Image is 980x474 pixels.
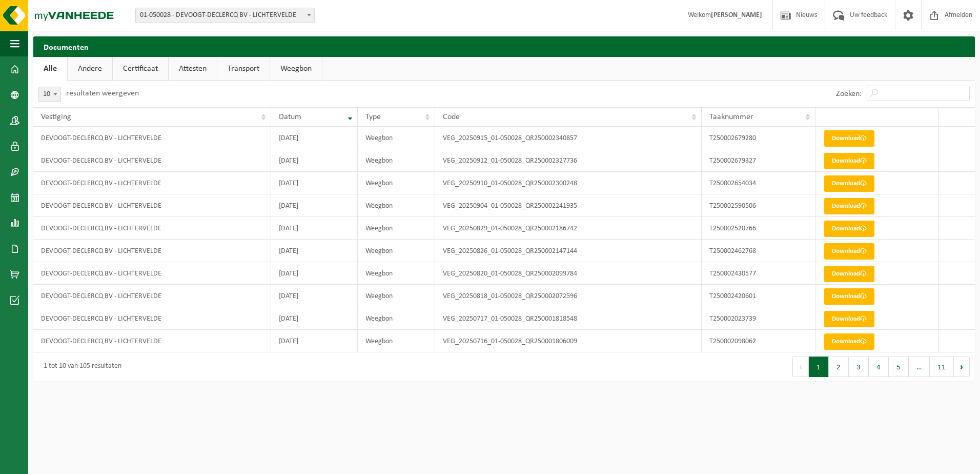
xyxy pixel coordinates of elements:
[38,358,121,376] div: 1 tot 10 van 105 resultaten
[435,262,702,285] td: VEG_20250820_01-050028_QR250002099784
[824,266,874,282] a: Download
[271,149,358,172] td: [DATE]
[435,307,702,330] td: VEG_20250717_01-050028_QR250001818548
[358,194,435,217] td: Weegbon
[824,130,874,147] a: Download
[271,217,358,240] td: [DATE]
[809,357,829,377] button: 1
[33,57,67,81] a: Alle
[435,330,702,352] td: VEG_20250716_01-050028_QR250001806009
[33,194,271,217] td: DEVOOGT-DECLERCQ BV - LICHTERVELDE
[702,194,815,217] td: T250002590506
[829,357,849,377] button: 2
[271,194,358,217] td: [DATE]
[824,311,874,327] a: Download
[271,127,358,149] td: [DATE]
[435,240,702,262] td: VEG_20250826_01-050028_QR250002147144
[68,57,112,81] a: Andere
[702,240,815,262] td: T250002462768
[824,333,874,350] a: Download
[824,198,874,214] a: Download
[824,175,874,192] a: Download
[702,149,815,172] td: T250002679327
[358,307,435,330] td: Weegbon
[702,307,815,330] td: T250002023739
[365,113,381,121] span: Type
[33,240,271,262] td: DEVOOGT-DECLERCQ BV - LICHTERVELDE
[169,57,217,81] a: Attesten
[930,357,954,377] button: 11
[358,262,435,285] td: Weegbon
[435,285,702,307] td: VEG_20250818_01-050028_QR250002072596
[435,149,702,172] td: VEG_20250912_01-050028_QR250002327736
[41,113,71,121] span: Vestiging
[702,127,815,149] td: T250002679280
[33,172,271,194] td: DEVOOGT-DECLERCQ BV - LICHTERVELDE
[33,330,271,352] td: DEVOOGT-DECLERCQ BV - LICHTERVELDE
[217,57,270,81] a: Transport
[358,240,435,262] td: Weegbon
[792,357,809,377] button: Previous
[271,285,358,307] td: [DATE]
[709,113,753,121] span: Taaknummer
[358,127,435,149] td: Weegbon
[39,87,60,102] span: 10
[702,262,815,285] td: T250002430577
[33,36,975,56] h2: Documenten
[435,217,702,240] td: VEG_20250829_01-050028_QR250002186742
[824,221,874,237] a: Download
[113,57,168,81] a: Certificaat
[889,357,909,377] button: 5
[33,285,271,307] td: DEVOOGT-DECLERCQ BV - LICHTERVELDE
[711,11,762,19] strong: [PERSON_NAME]
[443,113,460,121] span: Code
[702,172,815,194] td: T250002654034
[358,285,435,307] td: Weegbon
[836,90,862,98] label: Zoeken:
[358,330,435,352] td: Weegbon
[435,172,702,194] td: VEG_20250910_01-050028_QR250002300248
[33,217,271,240] td: DEVOOGT-DECLERCQ BV - LICHTERVELDE
[358,217,435,240] td: Weegbon
[824,288,874,305] a: Download
[271,172,358,194] td: [DATE]
[954,357,970,377] button: Next
[702,330,815,352] td: T250002098062
[135,8,315,23] span: 01-050028 - DEVOOGT-DECLERCQ BV - LICHTERVELDE
[358,149,435,172] td: Weegbon
[271,262,358,285] td: [DATE]
[271,240,358,262] td: [DATE]
[66,89,139,97] label: resultaten weergeven
[824,153,874,169] a: Download
[271,330,358,352] td: [DATE]
[271,307,358,330] td: [DATE]
[33,149,271,172] td: DEVOOGT-DECLERCQ BV - LICHTERVELDE
[33,307,271,330] td: DEVOOGT-DECLERCQ BV - LICHTERVELDE
[136,8,314,23] span: 01-050028 - DEVOOGT-DECLERCQ BV - LICHTERVELDE
[849,357,869,377] button: 3
[279,113,301,121] span: Datum
[33,262,271,285] td: DEVOOGT-DECLERCQ BV - LICHTERVELDE
[909,357,930,377] span: …
[38,87,61,102] span: 10
[435,127,702,149] td: VEG_20250915_01-050028_QR250002340857
[435,194,702,217] td: VEG_20250904_01-050028_QR250002241935
[702,285,815,307] td: T250002420601
[358,172,435,194] td: Weegbon
[869,357,889,377] button: 4
[702,217,815,240] td: T250002520766
[270,57,322,81] a: Weegbon
[33,127,271,149] td: DEVOOGT-DECLERCQ BV - LICHTERVELDE
[5,451,171,474] iframe: chat widget
[824,243,874,260] a: Download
